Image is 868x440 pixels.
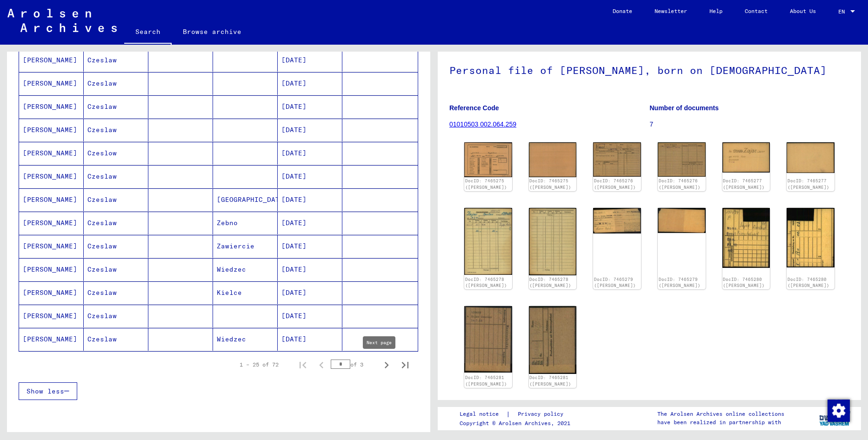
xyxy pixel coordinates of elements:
[650,120,850,129] p: 7
[460,419,574,427] p: Copyright © Arolsen Archives, 2021
[278,212,342,234] mat-cell: [DATE]
[84,235,148,258] mat-cell: Czeslaw
[658,208,706,233] img: 002.jpg
[7,9,117,32] img: Arolsen_neg.svg
[213,188,278,211] mat-cell: [GEOGRAPHIC_DATA]
[594,178,636,190] a: DocID: 7465276 ([PERSON_NAME])
[464,306,512,373] img: 001.jpg
[84,142,148,165] mat-cell: Czeslow
[213,212,278,234] mat-cell: Zebno
[460,409,506,419] a: Legal notice
[294,355,312,374] button: First page
[278,72,342,95] mat-cell: [DATE]
[27,387,64,395] span: Show less
[659,178,701,190] a: DocID: 7465276 ([PERSON_NAME])
[449,49,849,90] h1: Personal file of [PERSON_NAME], born on [DEMOGRAPHIC_DATA]
[787,208,835,267] img: 002.jpg
[19,235,84,258] mat-cell: [PERSON_NAME]
[19,142,84,165] mat-cell: [PERSON_NAME]
[529,178,571,190] a: DocID: 7465275 ([PERSON_NAME])
[723,178,765,190] a: DocID: 7465277 ([PERSON_NAME])
[659,277,701,288] a: DocID: 7465279 ([PERSON_NAME])
[788,178,829,190] a: DocID: 7465277 ([PERSON_NAME])
[593,208,641,233] img: 001.jpg
[312,355,331,374] button: Previous page
[84,258,148,281] mat-cell: Czeslaw
[19,119,84,141] mat-cell: [PERSON_NAME]
[124,20,172,45] a: Search
[658,142,706,177] img: 002.jpg
[723,277,765,288] a: DocID: 7465280 ([PERSON_NAME])
[213,235,278,258] mat-cell: Zawiercie
[213,328,278,351] mat-cell: Wiedzec
[331,360,377,369] div: of 3
[838,8,848,15] span: EN
[278,119,342,141] mat-cell: [DATE]
[529,208,577,275] img: 002.jpg
[377,355,396,374] button: Next page
[449,104,499,112] b: Reference Code
[788,277,829,288] a: DocID: 7465280 ([PERSON_NAME])
[19,49,84,72] mat-cell: [PERSON_NAME]
[529,142,577,177] img: 002.jpg
[594,277,636,288] a: DocID: 7465279 ([PERSON_NAME])
[278,165,342,188] mat-cell: [DATE]
[460,409,574,419] div: |
[278,142,342,165] mat-cell: [DATE]
[84,188,148,211] mat-cell: Czeslaw
[19,258,84,281] mat-cell: [PERSON_NAME]
[278,305,342,327] mat-cell: [DATE]
[657,410,784,418] p: The Arolsen Archives online collections
[278,258,342,281] mat-cell: [DATE]
[19,95,84,118] mat-cell: [PERSON_NAME]
[84,72,148,95] mat-cell: Czeslaw
[278,49,342,72] mat-cell: [DATE]
[19,165,84,188] mat-cell: [PERSON_NAME]
[278,328,342,351] mat-cell: [DATE]
[464,208,512,275] img: 001.jpg
[464,142,512,177] img: 001.jpg
[84,119,148,141] mat-cell: Czeslaw
[465,277,507,288] a: DocID: 7465278 ([PERSON_NAME])
[213,258,278,281] mat-cell: Wiedzec
[396,355,414,374] button: Last page
[465,375,507,387] a: DocID: 7465281 ([PERSON_NAME])
[449,120,516,128] a: 01010503 002.064.259
[278,95,342,118] mat-cell: [DATE]
[84,165,148,188] mat-cell: Czeslaw
[650,104,719,112] b: Number of documents
[84,305,148,327] mat-cell: Czeslaw
[529,375,571,387] a: DocID: 7465281 ([PERSON_NAME])
[19,72,84,95] mat-cell: [PERSON_NAME]
[19,328,84,351] mat-cell: [PERSON_NAME]
[529,277,571,288] a: DocID: 7465278 ([PERSON_NAME])
[19,212,84,234] mat-cell: [PERSON_NAME]
[529,306,577,373] img: 002.jpg
[722,142,770,173] img: 001.jpg
[593,142,641,176] img: 001.jpg
[465,178,507,190] a: DocID: 7465275 ([PERSON_NAME])
[787,142,835,173] img: 002.jpg
[84,328,148,351] mat-cell: Czeslaw
[19,188,84,211] mat-cell: [PERSON_NAME]
[84,281,148,304] mat-cell: Czeslaw
[84,49,148,72] mat-cell: Czeslaw
[19,305,84,327] mat-cell: [PERSON_NAME]
[828,400,850,422] img: Change consent
[19,281,84,304] mat-cell: [PERSON_NAME]
[510,409,574,419] a: Privacy policy
[240,360,279,369] div: 1 – 25 of 72
[278,281,342,304] mat-cell: [DATE]
[657,418,784,427] p: have been realized in partnership with
[817,407,852,430] img: yv_logo.png
[84,212,148,234] mat-cell: Czeslaw
[722,208,770,268] img: 001.jpg
[84,95,148,118] mat-cell: Czeslaw
[172,20,253,43] a: Browse archive
[19,382,77,400] button: Show less
[278,188,342,211] mat-cell: [DATE]
[278,235,342,258] mat-cell: [DATE]
[213,281,278,304] mat-cell: Kielce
